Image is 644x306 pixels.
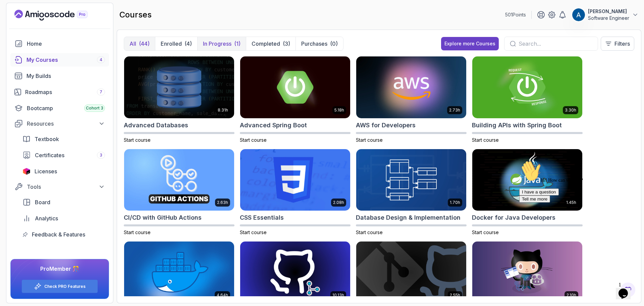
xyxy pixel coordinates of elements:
[601,37,634,51] button: Filters
[124,242,234,303] img: Docker For Professionals card
[18,228,109,241] a: feedback
[472,137,499,143] span: Start course
[441,37,499,50] button: Explore more Courses
[240,137,267,143] span: Start course
[356,242,466,303] img: Git & GitHub Fundamentals card
[356,121,416,130] h2: AWS for Developers
[27,40,105,48] div: Home
[27,183,105,191] div: Tools
[124,149,234,211] img: CI/CD with GitHub Actions card
[100,152,102,158] span: 3
[18,165,109,178] a: licenses
[472,213,555,222] h2: Docker for Java Developers
[356,137,383,143] span: Start course
[86,105,103,111] span: Cohort 3
[450,200,460,205] p: 1.70h
[3,38,34,45] button: Tell me more
[10,181,109,193] button: Tools
[240,56,350,118] img: Advanced Spring Boot card
[565,107,576,113] p: 3.30h
[217,200,228,205] p: 2.63h
[10,37,109,50] a: home
[3,3,123,45] div: 👋Hi! How can we help?I have a questionTell me more
[139,40,150,48] div: (44)
[10,69,109,83] a: builds
[203,40,231,48] p: In Progress
[234,40,240,48] div: (1)
[588,8,629,15] p: [PERSON_NAME]
[124,229,151,235] span: Start course
[161,40,182,48] p: Enrolled
[124,213,202,222] h2: CI/CD with GitHub Actions
[32,230,85,238] span: Feedback & Features
[18,148,109,162] a: certificates
[252,40,280,48] p: Completed
[155,37,197,50] button: Enrolled(4)
[572,8,639,21] button: user profile image[PERSON_NAME]Software Engineer
[100,57,102,62] span: 4
[10,118,109,130] button: Resources
[356,229,383,235] span: Start course
[3,3,24,24] img: :wave:
[21,279,98,293] button: Check PRO Features
[119,9,152,20] h2: courses
[27,104,105,112] div: Bootcamp
[22,168,31,175] img: jetbrains icon
[100,89,102,95] span: 7
[283,40,290,48] div: (3)
[450,293,460,298] p: 2.55h
[14,10,103,20] a: Landing page
[184,40,192,48] div: (4)
[25,88,105,96] div: Roadmaps
[3,20,66,25] span: Hi! How can we help?
[124,37,155,50] button: All(44)
[472,121,562,130] h2: Building APIs with Spring Boot
[10,85,109,99] a: roadmaps
[35,214,58,222] span: Analytics
[197,37,246,50] button: In Progress(1)
[240,121,307,130] h2: Advanced Spring Boot
[217,293,228,298] p: 4.64h
[334,107,344,113] p: 5.18h
[296,37,343,50] button: Purchases(0)
[505,11,526,18] p: 501 Points
[472,242,582,303] img: GitHub Toolkit card
[332,293,344,298] p: 10.13h
[614,40,630,48] p: Filters
[356,149,466,211] img: Database Design & Implementation card
[330,40,338,48] div: (0)
[301,40,327,48] p: Purchases
[472,56,582,118] img: Building APIs with Spring Boot card
[10,53,109,67] a: courses
[240,149,350,211] img: CSS Essentials card
[444,40,495,47] div: Explore more Courses
[472,229,499,235] span: Start course
[26,72,105,80] div: My Builds
[472,149,582,211] img: Docker for Java Developers card
[572,8,585,21] img: user profile image
[3,31,42,38] button: I have a question
[449,107,460,113] p: 2.73h
[356,213,461,222] h2: Database Design & Implementation
[124,56,234,118] img: Advanced Databases card
[240,213,284,222] h2: CSS Essentials
[18,195,109,209] a: board
[246,37,296,50] button: Completed(3)
[616,279,637,299] iframe: chat widget
[18,212,109,225] a: analytics
[240,242,350,303] img: Git for Professionals card
[124,121,188,130] h2: Advanced Databases
[240,229,267,235] span: Start course
[35,198,50,206] span: Board
[27,120,105,128] div: Resources
[26,56,105,64] div: My Courses
[35,135,59,143] span: Textbook
[18,132,109,146] a: textbook
[129,40,136,48] p: All
[35,167,57,175] span: Licenses
[44,284,86,289] a: Check PRO Features
[517,158,637,276] iframe: chat widget
[35,151,64,159] span: Certificates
